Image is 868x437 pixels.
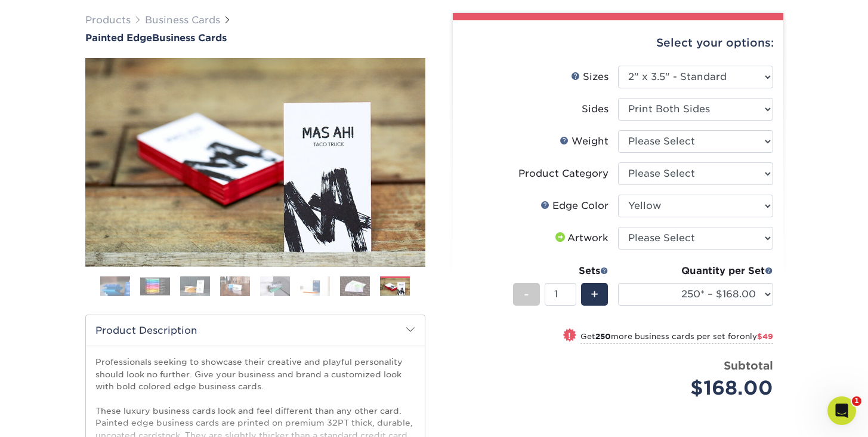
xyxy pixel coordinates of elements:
div: Edge Color [540,199,608,213]
span: 1 [852,396,861,406]
div: Select your options: [462,20,774,66]
h2: Product Description [86,315,425,346]
span: $49 [757,332,773,341]
div: Weight [560,134,608,149]
span: ! [568,330,571,342]
div: Quantity per Set [618,264,773,278]
iframe: Intercom live chat [827,396,856,425]
img: Painted Edge 08 [85,45,425,280]
div: Sides [582,102,608,116]
span: Painted Edge [85,32,152,44]
img: Business Cards 05 [260,276,290,297]
h1: Business Cards [85,32,425,44]
div: $168.00 [627,374,773,402]
div: Artwork [553,231,608,245]
div: Sets [513,264,608,278]
span: only [740,332,773,341]
img: Business Cards 02 [140,277,170,296]
strong: Subtotal [724,359,773,372]
a: Products [85,14,131,26]
img: Business Cards 03 [180,276,210,297]
img: Business Cards 01 [100,272,130,301]
img: Business Cards 06 [300,276,330,297]
img: Business Cards 04 [220,276,250,297]
a: Painted EdgeBusiness Cards [85,32,425,44]
img: Business Cards 08 [380,277,410,298]
a: Business Cards [145,14,220,26]
div: Product Category [518,167,608,181]
strong: 250 [595,332,611,341]
span: - [524,285,529,303]
iframe: Google Customer Reviews [3,401,101,433]
span: + [591,285,598,303]
div: Sizes [571,70,608,84]
small: Get more business cards per set for [580,332,773,344]
img: Business Cards 07 [340,276,370,297]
